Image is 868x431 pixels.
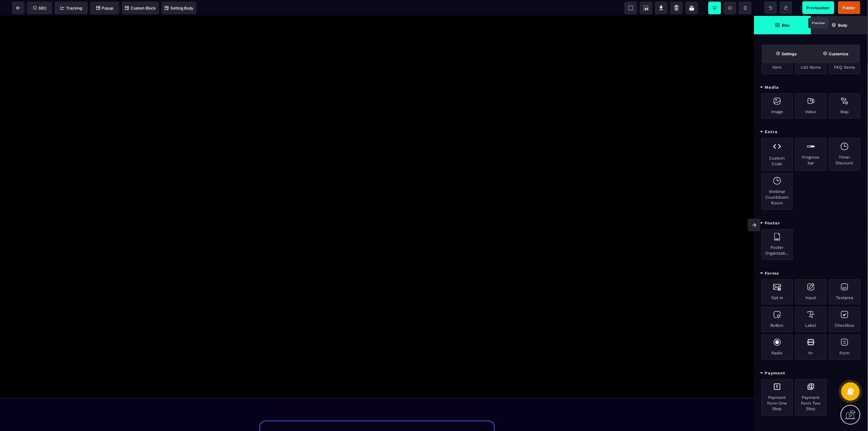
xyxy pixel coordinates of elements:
[829,51,849,56] strong: Customize
[754,268,868,279] div: Forms
[782,23,790,28] strong: Bloc
[807,5,830,10] span: Previsualiser
[829,307,860,332] div: Checkbox
[796,335,827,360] div: Hr
[829,138,860,171] div: Timer Discount
[60,6,82,10] span: Tracking
[762,335,793,360] div: Radio
[762,138,793,171] div: Custom Code
[33,6,46,10] span: SEO
[796,279,827,304] div: Input
[754,82,868,93] div: Media
[796,379,827,416] div: Payment Form Two Step
[829,279,860,304] div: Textarea
[762,307,793,332] div: Button
[762,44,811,63] span: Settings
[796,93,827,119] div: Video
[96,6,114,10] span: Popup
[762,229,793,260] div: Footer Organization
[843,5,856,10] span: Publier
[762,93,793,119] div: Image
[754,217,868,229] div: Footer
[782,51,797,56] strong: Settings
[754,367,868,379] div: Payment
[838,23,848,28] strong: Body
[829,93,860,119] div: Map
[754,16,811,34] span: Open Blocks
[640,2,652,14] span: Screenshot
[762,279,793,304] div: Opt in
[125,6,156,10] span: Custom Block
[762,173,793,210] div: Webinar Countdown Room
[762,379,793,416] div: Payment Form One Step
[165,6,193,10] span: Setting Body
[754,126,868,138] div: Extra
[796,307,827,332] div: Label
[811,16,868,34] span: Open Layer Manager
[829,335,860,360] div: Form
[796,138,827,171] div: Progress bar
[811,44,860,63] span: Open Style Manager
[803,1,834,14] span: Preview
[624,2,637,14] span: View components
